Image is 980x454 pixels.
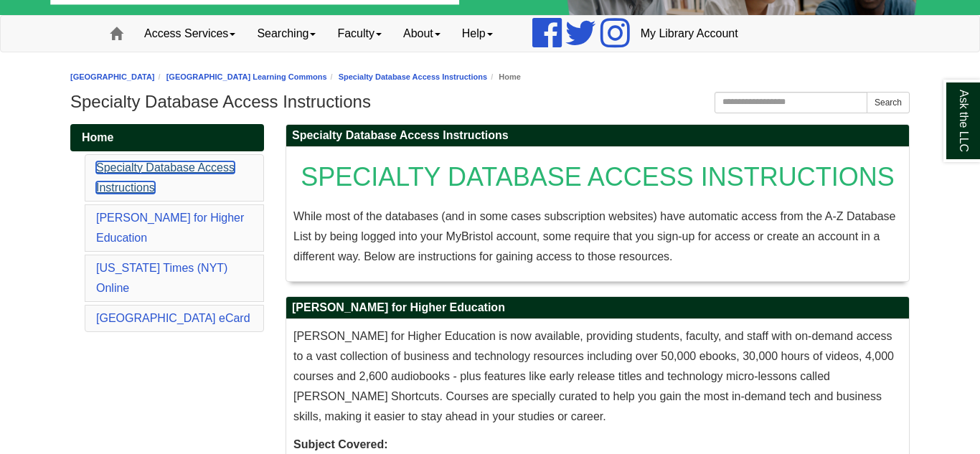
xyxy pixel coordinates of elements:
[451,16,504,52] a: Help
[246,16,326,52] a: Searching
[96,161,235,194] a: Specialty Database Access Instructions
[166,72,327,81] a: [GEOGRAPHIC_DATA] Learning Commons
[339,72,487,81] a: Specialty Database Access Instructions
[70,92,910,112] h1: Specialty Database Access Instructions
[487,70,521,84] li: Home
[96,212,244,244] a: [PERSON_NAME] for Higher Education
[70,70,910,84] nav: breadcrumb
[326,16,392,52] a: Faculty
[133,16,246,52] a: Access Services
[630,16,749,52] a: My Library Account
[293,207,902,267] p: While most of the databases (and in some cases subscription websites) have automatic access from ...
[70,124,264,335] div: Guide Pages
[867,92,910,113] button: Search
[293,438,388,450] strong: Subject Covered:
[70,72,155,81] a: [GEOGRAPHIC_DATA]
[286,297,909,319] h2: [PERSON_NAME] for Higher Education
[82,131,113,143] span: Home
[301,162,895,191] span: SPECIALTY DATABASE ACCESS INSTRUCTIONS
[293,326,902,427] p: [PERSON_NAME] for Higher Education is now available, providing students, faculty, and staff with ...
[96,262,227,294] a: [US_STATE] Times (NYT) Online
[392,16,451,52] a: About
[96,312,250,324] a: [GEOGRAPHIC_DATA] eCard
[70,124,264,151] a: Home
[286,125,909,147] h2: Specialty Database Access Instructions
